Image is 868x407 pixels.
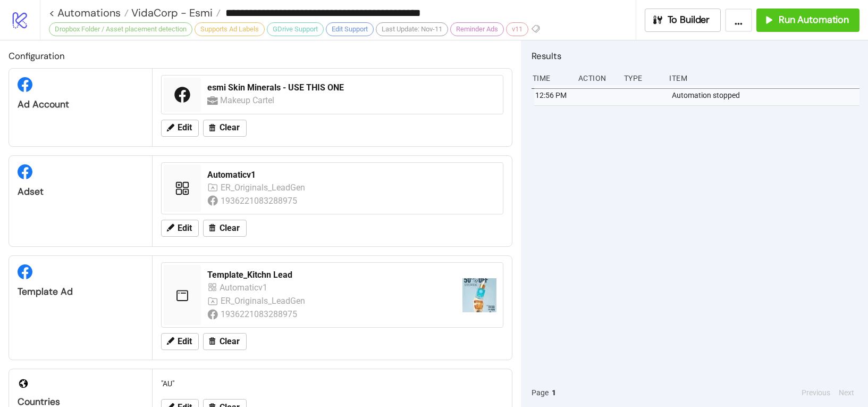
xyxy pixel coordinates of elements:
div: Automaticv1 [220,281,270,294]
h2: Configuration [9,49,512,63]
button: To Builder [645,9,721,32]
span: To Builder [668,14,710,26]
button: Next [836,387,857,398]
span: Run Automation [779,14,849,26]
div: 1936221083288975 [221,308,299,321]
span: Edit [178,223,192,233]
div: Makeup Cartel [220,94,276,107]
span: Clear [220,337,240,346]
div: esmi Skin Minerals - USE THIS ONE [207,82,496,94]
div: Automation stopped [671,85,862,105]
span: Page [532,387,549,398]
div: ER_Originals_LeadGen [221,294,307,308]
button: ... [725,9,752,32]
span: Edit [178,123,192,132]
div: Template Ad [18,286,144,298]
div: Item [668,68,859,88]
div: Action [577,68,616,88]
a: < Automations [49,7,129,18]
button: Clear [203,120,247,137]
span: Edit [178,337,192,346]
button: 1 [549,387,559,398]
a: VidaCorp - Esmi [129,7,221,18]
div: GDrive Support [267,22,324,36]
button: Edit [161,220,199,237]
span: Clear [220,123,240,132]
div: Dropbox Folder / Asset placement detection [49,22,192,36]
div: Time [532,68,570,88]
span: Clear [220,223,240,233]
div: ER_Originals_LeadGen [221,181,307,194]
div: Edit Support [326,22,374,36]
div: Supports Ad Labels [195,22,265,36]
button: Clear [203,333,247,350]
div: v11 [506,22,528,36]
h2: Results [532,49,859,63]
div: Adset [18,186,144,198]
img: https://scontent.fmnl33-1.fna.fbcdn.net/v/t15.13418-10/501124336_1247637580046730_583142868134084... [462,278,496,312]
div: 1936221083288975 [221,194,299,207]
button: Edit [161,333,199,350]
div: 12:56 PM [534,85,572,105]
span: VidaCorp - Esmi [129,6,213,20]
div: Last Update: Nov-11 [376,22,448,36]
div: "AU" [157,373,508,394]
div: Template_Kitchn Lead [207,269,454,281]
button: Previous [798,387,833,398]
div: Ad Account [18,98,144,111]
button: Clear [203,220,247,237]
button: Edit [161,120,199,137]
div: Automaticv1 [207,169,496,181]
div: Type [623,68,661,88]
button: Run Automation [756,9,859,32]
div: Reminder Ads [450,22,504,36]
